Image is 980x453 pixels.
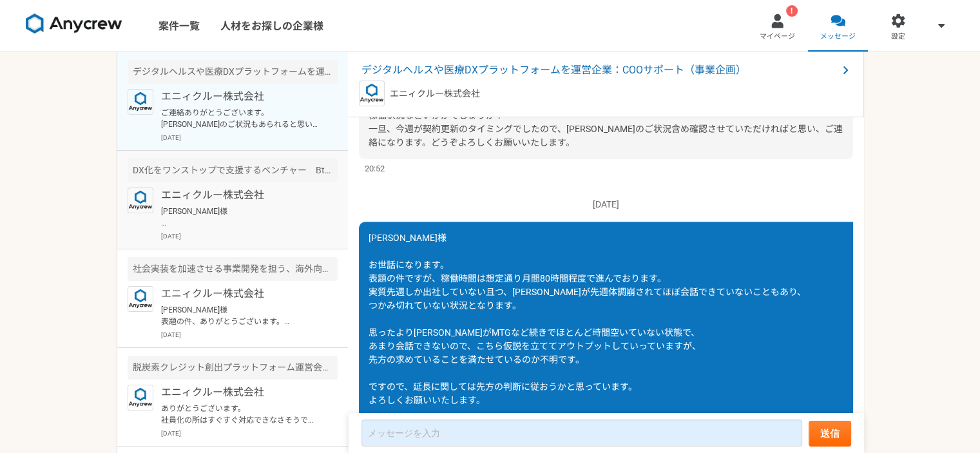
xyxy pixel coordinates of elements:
img: logo_text_blue_01.png [128,286,153,312]
img: 8DqYSo04kwAAAAASUVORK5CYII= [26,14,122,34]
p: [PERSON_NAME]様 本件、ご連絡が遅くなり、大変申し訳ございません。 本件、先方の財務状況が変化し、一度、本件のプロジェクト開始時期を見直したいとのことでした。 また、別案件にて、ご相... [161,206,320,229]
span: 本件、稼働ありがとうございます。 稼働状況などいかがでしょうか？ 一旦、今週が契約更新のタイミングでしたので、[PERSON_NAME]のご状況含め確認させていただければと思い、ご連絡になります... [369,97,843,148]
p: エニィクルー株式会社 [161,385,320,400]
div: 社会実装を加速させる事業開発を担う、海外向け脱炭素クレジット事業推進メンバー [128,257,338,281]
span: デジタルヘルスや医療DXプラットフォームを運営企業：COOサポート（事業企画） [361,63,838,78]
p: ご連絡ありがとうございます。 [PERSON_NAME]のご状況もあられると思いますので、こちらでも先方のご意向を確認してまいります。少々お時間いただけましたらと思います。よろしくお願いいたします。 [161,107,320,130]
span: 設定 [891,32,905,42]
p: [DATE] [359,198,853,211]
div: DX化をワンストップで支援するベンチャー BtoBマーケティング戦略立案・実装 [128,159,338,182]
img: logo_text_blue_01.png [128,188,153,213]
img: logo_text_blue_01.png [128,89,153,115]
div: 脱炭素クレジット創出プラットフォーム運営会社でのをCOO候補（幹部候補）を募集 [128,356,338,380]
p: [DATE] [161,429,338,438]
div: デジタルヘルスや医療DXプラットフォームを運営企業：COOサポート（事業企画） [128,60,338,84]
p: [DATE] [161,231,338,241]
p: エニィクルー株式会社 [161,286,320,302]
div: ! [786,5,798,17]
p: [DATE] [161,330,338,340]
button: 送信 [809,421,851,447]
p: [PERSON_NAME]様 表題の件、ありがとうございます。 よろしくお願いいたします。 [PERSON_NAME] [161,304,320,327]
img: logo_text_blue_01.png [128,385,153,410]
span: [PERSON_NAME]様 お世話になります。 表題の件ですが、稼働時間は想定通り月間80時間程度で進んでおります。 実質先週しか出社していない且つ、[PERSON_NAME]が先週体調崩され... [369,233,806,446]
span: マイページ [760,32,795,42]
p: エニィクルー株式会社 [161,188,320,203]
p: ありがとうございます。 社員化の所はすぐすぐ対応できなさそうですが、 検討いたします。 [161,403,320,426]
img: logo_text_blue_01.png [359,81,385,106]
p: [DATE] [161,133,338,142]
span: メッセージ [820,32,856,42]
span: 20:52 [365,162,385,175]
p: エニィクルー株式会社 [161,89,320,104]
p: エニィクルー株式会社 [390,87,480,101]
